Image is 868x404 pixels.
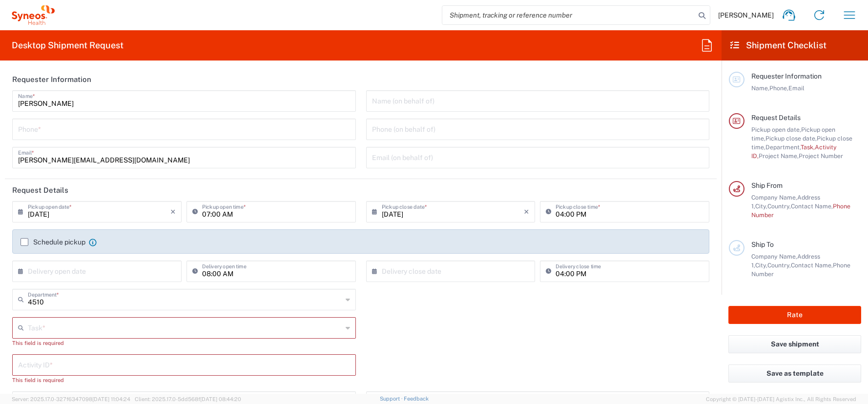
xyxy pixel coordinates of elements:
span: Ship To [751,241,774,248]
span: [DATE] 11:04:24 [92,396,130,402]
h2: Request Details [12,185,68,195]
h2: Shipment Checklist [730,40,827,51]
span: Pickup close date, [765,135,817,142]
span: Country, [767,262,791,269]
input: Shipment, tracking or reference number [442,6,695,24]
span: Task, [801,143,815,151]
i: × [170,204,176,220]
span: City, [755,202,767,210]
span: Request Details [751,114,801,121]
span: Project Number [799,152,843,160]
a: Support [380,396,404,402]
span: Company Name, [751,194,797,201]
label: Schedule pickup [21,238,85,246]
span: [DATE] 08:44:20 [200,396,241,402]
span: Pickup open date, [751,126,801,133]
span: [PERSON_NAME] [718,11,774,20]
button: Save shipment [728,335,861,353]
div: This field is required [12,376,356,384]
span: Phone, [769,84,788,92]
div: This field is required [12,339,356,347]
span: Ship From [751,182,783,189]
span: Country, [767,202,791,210]
h2: Requester Information [12,75,91,84]
span: Contact Name, [791,202,833,210]
span: Company Name, [751,253,797,260]
button: Rate [728,306,861,324]
span: Department, [765,143,801,151]
span: Project Name, [759,152,799,160]
span: Name, [751,84,769,92]
button: Save as template [728,364,861,383]
h2: Desktop Shipment Request [12,40,124,51]
a: Feedback [404,396,429,402]
span: Contact Name, [791,262,833,269]
span: Requester Information [751,72,822,80]
i: × [524,204,529,220]
span: Client: 2025.17.0-5dd568f [135,396,241,402]
span: Server: 2025.17.0-327f6347098 [12,396,130,402]
span: City, [755,262,767,269]
span: Copyright © [DATE]-[DATE] Agistix Inc., All Rights Reserved [706,395,856,404]
span: Email [788,84,805,92]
